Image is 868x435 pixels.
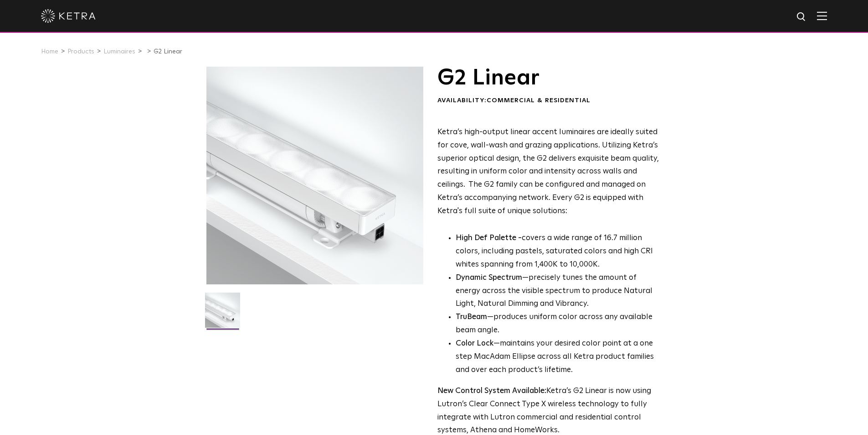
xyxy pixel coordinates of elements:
[796,11,807,23] img: search icon
[154,48,182,55] a: G2 Linear
[205,293,240,335] img: G2-Linear-2021-Web-Square
[456,234,522,242] strong: High Def Palette -
[456,337,659,377] li: —maintains your desired color point at a one step MacAdam Ellipse across all Ketra product famili...
[437,126,659,218] p: Ketra’s high-output linear accent luminaires are ideally suited for cove, wall-wash and grazing a...
[456,272,659,311] li: —precisely tunes the amount of energy across the visible spectrum to produce Natural Light, Natur...
[487,97,591,104] span: Commercial & Residential
[456,232,659,272] p: covers a wide range of 16.7 million colors, including pastels, saturated colors and high CRI whit...
[67,48,94,55] a: Products
[456,274,522,282] strong: Dynamic Spectrum
[456,340,493,347] strong: Color Lock
[437,387,546,395] strong: New Control System Available:
[456,311,659,337] li: —produces uniform color across any available beam angle.
[817,11,827,20] img: Hamburger%20Nav.svg
[437,67,659,89] h1: G2 Linear
[437,96,659,105] div: Availability:
[41,9,96,23] img: ketra-logo-2019-white
[456,313,487,321] strong: TruBeam
[41,48,58,55] a: Home
[103,48,135,55] a: Luminaires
